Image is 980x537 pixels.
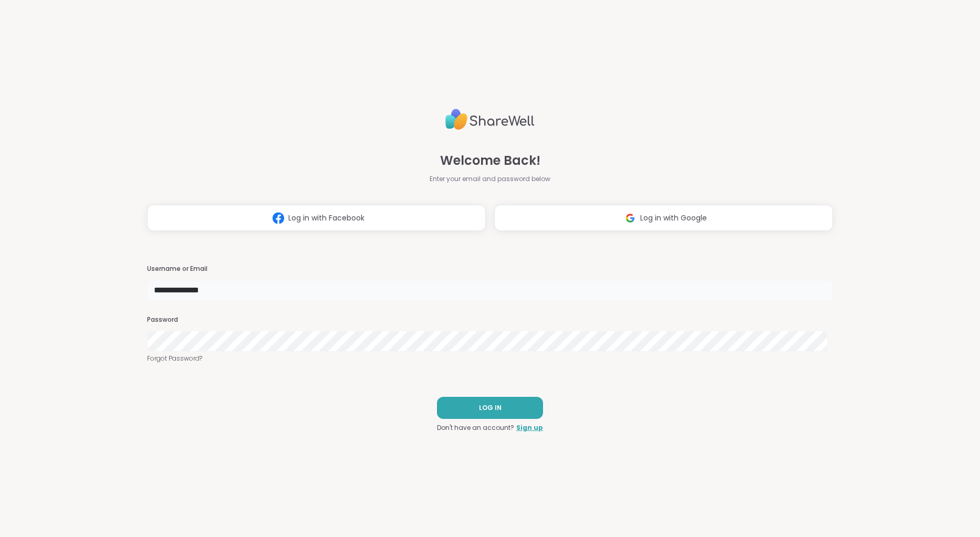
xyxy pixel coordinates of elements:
img: ShareWell Logomark [268,208,288,228]
h3: Username or Email [147,265,833,273]
img: ShareWell Logo [445,104,535,134]
span: Log in with Facebook [288,213,364,224]
button: LOG IN [437,397,543,419]
span: Don't have an account? [437,423,514,433]
span: LOG IN [479,403,502,413]
span: Welcome Back! [440,151,540,170]
button: Log in with Facebook [147,205,486,231]
button: Log in with Google [494,205,833,231]
span: Log in with Google [640,213,707,224]
h3: Password [147,315,833,324]
a: Forgot Password? [147,354,833,363]
img: ShareWell Logomark [620,208,640,228]
a: Sign up [516,423,543,433]
span: Enter your email and password below [430,174,550,184]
